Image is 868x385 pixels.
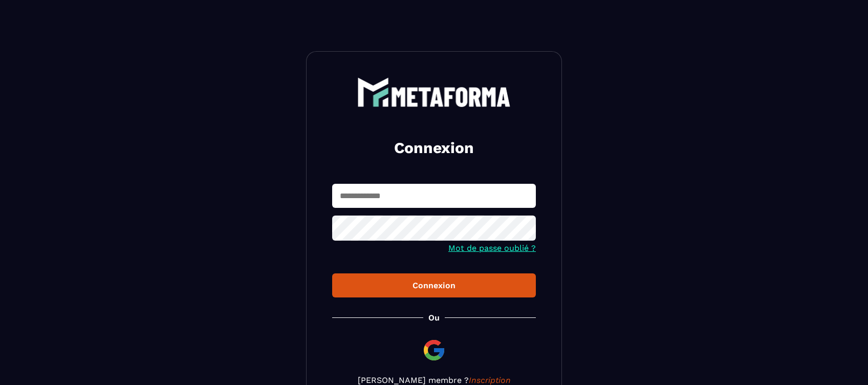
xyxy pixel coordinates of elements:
a: Mot de passe oublié ? [448,243,536,253]
a: logo [332,77,536,107]
img: logo [357,77,511,107]
h2: Connexion [344,138,524,158]
p: Ou [428,313,440,323]
p: [PERSON_NAME] membre ? [332,375,536,385]
img: google [422,338,446,362]
button: Connexion [332,273,536,297]
a: Inscription [469,375,511,385]
div: Connexion [340,281,528,290]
